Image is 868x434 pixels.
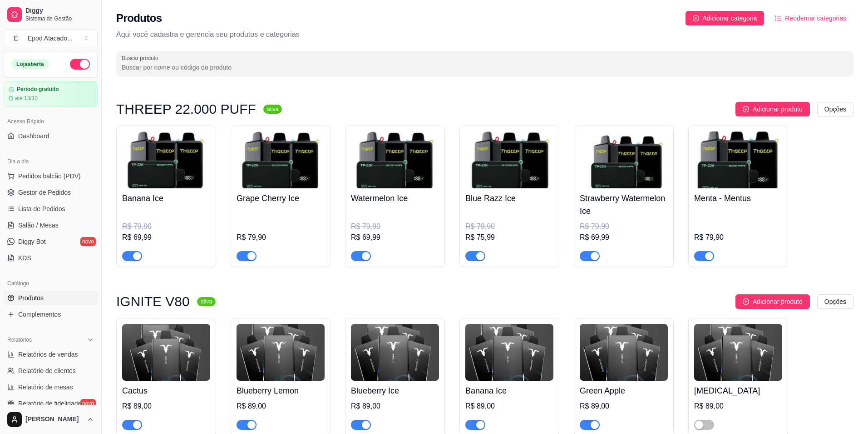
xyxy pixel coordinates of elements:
[18,131,49,141] span: Dashboard
[580,384,668,397] h4: Green Apple
[11,59,49,69] div: Loja aberta
[18,366,76,375] span: Relatório de clientes
[70,59,90,70] button: Alterar Status
[735,294,810,309] button: Adicionar produto
[686,11,764,25] button: Adicionar categoria
[4,307,98,322] a: Complementos
[4,202,98,216] a: Lista de Pedidos
[18,253,31,262] span: KDS
[4,234,98,249] a: Diggy Botnovo
[351,324,439,381] img: product-image
[694,131,782,188] img: product-image
[4,185,98,200] a: Gestor de Pedidos
[237,192,325,205] h4: Grape Cherry Ice
[4,276,98,291] div: Catálogo
[817,102,853,116] button: Opções
[237,232,325,243] div: R$ 79,90
[465,131,553,188] img: product-image
[580,324,668,381] img: product-image
[768,11,853,25] button: Reodernar categorias
[122,63,848,72] input: Buscar produto
[116,296,190,307] h3: IGNITE V80
[465,232,553,243] div: R$ 75,99
[122,54,162,62] label: Buscar produto
[580,192,668,217] h4: Strawberry Watermelon Ice
[25,415,83,424] span: [PERSON_NAME]
[694,401,782,412] div: R$ 89,00
[351,232,439,243] div: R$ 69,99
[18,399,81,408] span: Relatório de fidelidade
[817,294,853,309] button: Opções
[18,383,73,392] span: Relatório de mesas
[580,232,668,243] div: R$ 69,99
[785,13,846,23] span: Reodernar categorias
[694,324,782,381] img: product-image
[122,401,210,412] div: R$ 89,00
[18,204,65,213] span: Lista de Pedidos
[580,131,668,188] img: product-image
[237,384,325,397] h4: Blueberry Lemon
[4,29,98,47] button: Select a team
[465,221,553,232] div: R$ 79,90
[4,4,98,25] a: DiggySistema de Gestão
[4,409,98,430] button: [PERSON_NAME]
[4,291,98,305] a: Produtos
[4,380,98,394] a: Relatório de mesas
[18,310,61,319] span: Complementos
[351,192,439,205] h4: Watermelon Ice
[197,297,216,306] sup: ativa
[351,401,439,412] div: R$ 89,00
[17,86,59,93] article: Período gratuito
[11,34,20,43] span: E
[465,384,553,397] h4: Banana Ice
[824,297,846,307] span: Opções
[4,251,98,265] a: KDS
[25,7,94,15] span: Diggy
[743,106,749,112] span: plus-circle
[25,15,94,22] span: Sistema de Gestão
[4,81,98,107] a: Período gratuitoaté 13/10
[694,192,782,205] h4: Menta - Mentus
[351,131,439,188] img: product-image
[693,15,699,21] span: plus-circle
[4,114,98,129] div: Acesso Rápido
[753,104,803,114] span: Adicionar produto
[465,192,553,205] h4: Blue Razz Ice
[4,363,98,378] a: Relatório de clientes
[18,172,81,181] span: Pedidos balcão (PDV)
[351,221,439,232] div: R$ 79,90
[237,401,325,412] div: R$ 89,00
[465,401,553,412] div: R$ 89,00
[18,221,59,230] span: Salão / Mesas
[4,218,98,232] a: Salão / Mesas
[18,188,71,197] span: Gestor de Pedidos
[122,221,210,232] div: R$ 79,90
[122,192,210,205] h4: Banana Ice
[694,232,782,243] div: R$ 79,90
[18,237,46,246] span: Diggy Bot
[743,298,749,305] span: plus-circle
[122,232,210,243] div: R$ 69,99
[15,95,38,102] article: até 13/10
[18,350,78,359] span: Relatórios de vendas
[4,347,98,362] a: Relatórios de vendas
[7,336,32,343] span: Relatórios
[122,384,210,397] h4: Cactus
[4,169,98,183] button: Pedidos balcão (PDV)
[237,131,325,188] img: product-image
[18,293,44,303] span: Produtos
[122,324,210,381] img: product-image
[465,324,553,381] img: product-image
[122,131,210,188] img: product-image
[4,396,98,411] a: Relatório de fidelidadenovo
[4,129,98,143] a: Dashboard
[824,104,846,114] span: Opções
[703,13,757,23] span: Adicionar categoria
[237,324,325,381] img: product-image
[28,34,73,43] div: Epod Atacado ...
[116,11,162,25] h2: Produtos
[580,401,668,412] div: R$ 89,00
[116,29,853,40] p: Aqui você cadastra e gerencia seu produtos e categorias
[735,102,810,116] button: Adicionar produto
[116,104,256,115] h3: THREEP 22.000 PUFF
